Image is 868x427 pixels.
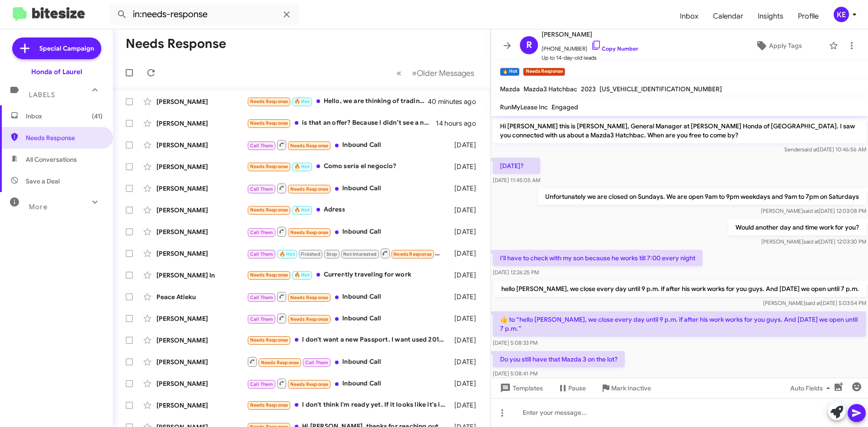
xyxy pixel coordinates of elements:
div: KE [834,7,849,22]
div: [PERSON_NAME] [156,314,247,323]
span: 2023 [581,85,596,93]
span: Needs Response [250,120,288,126]
div: 14 hours ago [436,119,483,128]
span: Inbox [26,112,103,121]
span: Needs Response [250,337,288,343]
span: R [526,38,532,52]
div: [PERSON_NAME] [156,401,247,410]
div: Honda of Laurel [31,67,82,76]
span: Engaged [552,103,578,111]
a: Inbox [673,3,706,29]
span: Labels [29,91,55,99]
span: Special Campaign [39,44,94,53]
div: [DATE] [450,227,483,236]
div: [PERSON_NAME] [156,357,247,366]
button: Previous [391,64,407,82]
span: Call Them [250,251,274,257]
span: 🔥 Hot [294,99,310,104]
p: Hi [PERSON_NAME] this is [PERSON_NAME], General Manager at [PERSON_NAME] Honda of [GEOGRAPHIC_DAT... [493,118,866,143]
div: [DATE] [450,336,483,345]
span: Mazda3 Hatchbac [524,85,577,93]
small: 🔥 Hot [500,68,519,76]
div: [DATE] [450,206,483,215]
a: Profile [791,3,826,29]
button: Mark Inactive [593,380,658,396]
button: Auto Fields [783,380,841,396]
span: [DATE] 5:08:41 PM [493,370,538,377]
div: [PERSON_NAME] [156,184,247,193]
span: Older Messages [417,68,474,78]
span: Calendar [706,3,750,29]
div: [PERSON_NAME] [156,249,247,258]
span: Needs Response [250,272,288,278]
span: All Conversations [26,155,77,164]
span: Save a Deal [26,177,60,186]
small: Needs Response [523,68,565,76]
div: [PERSON_NAME] [156,162,247,171]
button: Next [406,64,480,82]
div: Como sería el negocio? [247,161,450,172]
div: Hello, we are thinking of trading in our 2019 Honda fit...would we be able to come in [DATE] for ... [247,96,429,107]
span: Up to 14-day-old leads [542,53,638,62]
span: Needs Response [26,133,103,142]
div: Inbound Call [247,291,450,302]
span: said at [803,238,819,245]
div: Peace Atieku [156,292,247,301]
span: Needs Response [290,186,329,192]
div: [DATE] [450,184,483,193]
span: Needs Response [290,295,329,300]
span: said at [805,300,821,306]
span: Call Them [305,360,329,366]
span: Needs Response [290,230,329,235]
div: Inbound Call [247,183,450,194]
span: Sender [DATE] 10:46:56 AM [784,146,866,153]
h1: Needs Response [126,37,226,51]
span: [PERSON_NAME] [DATE] 5:03:54 PM [763,300,866,306]
span: Not Interested [343,251,377,257]
span: Auto Fields [790,380,834,396]
div: [PERSON_NAME] [156,97,247,106]
span: Templates [498,380,543,396]
a: Insights [750,3,791,29]
div: [PERSON_NAME] [156,379,247,388]
div: [PERSON_NAME] [156,119,247,128]
span: Needs Response [250,207,288,213]
span: Needs Response [250,402,288,408]
p: Do you still have that Mazda 3 on the lot? [493,351,625,367]
span: [DATE] 11:45:05 AM [493,177,540,183]
button: KE [826,7,858,22]
span: Call Them [250,381,274,387]
p: Unfortunately we are closed on Sundays. We are open 9am to 9pm weekdays and 9am to 7pm on Saturdays [538,188,866,205]
span: Mark Inactive [611,380,651,396]
span: [DATE] 12:26:25 PM [493,269,539,276]
div: Inbound Call [247,248,450,259]
span: Needs Response [393,251,432,257]
span: said at [802,146,818,153]
span: Needs Response [290,381,329,387]
div: Currently traveling for work [247,270,450,280]
div: [DATE] [450,249,483,258]
p: hello [PERSON_NAME], we close every day until 9 p.m. if after his work works for you guys. And [D... [494,281,866,297]
div: [DATE] [450,314,483,323]
span: 🔥 Hot [294,164,310,169]
div: [PERSON_NAME] [156,206,247,215]
span: 🔥 Hot [279,251,295,257]
span: [US_VEHICLE_IDENTIFICATION_NUMBER] [599,85,722,93]
span: 🔥 Hot [294,272,310,278]
span: Call Them [250,295,274,300]
button: Templates [491,380,550,396]
input: Search [109,4,299,25]
div: 40 minutes ago [429,97,483,106]
span: (41) [92,112,103,121]
span: [PHONE_NUMBER] [542,40,638,53]
span: Call Them [250,143,274,149]
span: Call Them [250,186,274,192]
div: [PERSON_NAME] [156,141,247,150]
div: [DATE] [450,401,483,410]
a: Special Campaign [12,38,101,59]
div: [DATE] [450,357,483,366]
button: Pause [550,380,593,396]
div: [DATE] [450,379,483,388]
span: Needs Response [250,164,288,169]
